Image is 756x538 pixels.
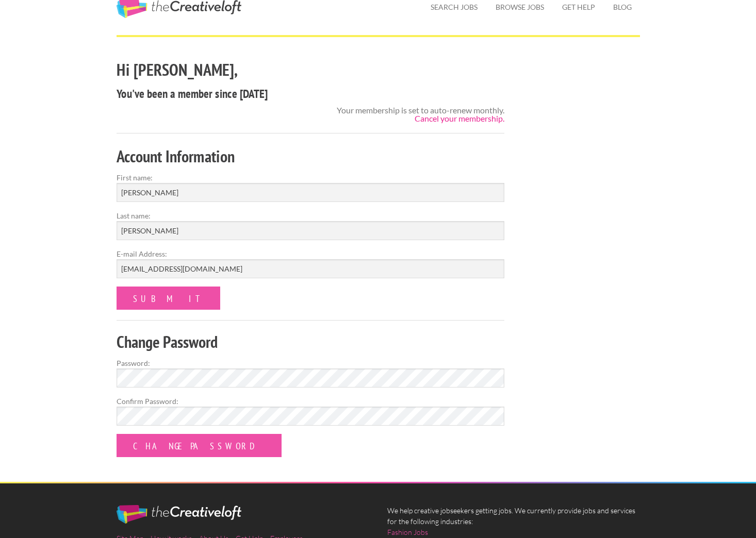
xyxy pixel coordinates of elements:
input: Change Password [117,434,282,457]
h2: Hi [PERSON_NAME], [117,58,505,81]
div: Your membership is set to auto-renew monthly. [337,106,504,123]
h2: Account Information [117,145,505,168]
h2: Change Password [117,330,505,354]
label: First name: [117,172,505,183]
img: The Creative Loft [117,505,241,524]
label: E-mail Address: [117,248,505,259]
h4: You've been a member since [DATE] [117,86,505,102]
label: Confirm Password: [117,396,505,407]
input: Submit [117,287,220,310]
a: Cancel your membership. [415,113,504,123]
a: Fashion Jobs [387,527,428,537]
label: Last name: [117,210,505,221]
label: Password: [117,358,505,368]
